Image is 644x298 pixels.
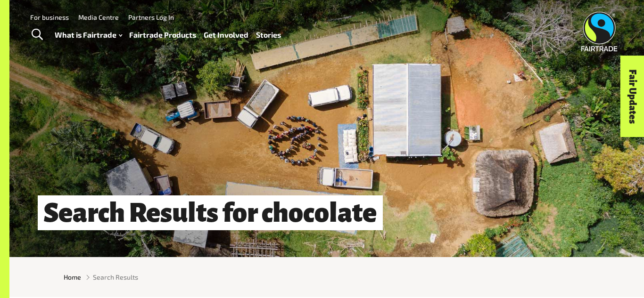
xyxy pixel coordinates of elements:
a: Home [64,272,81,282]
a: What is Fairtrade [55,28,122,42]
a: Get Involved [204,28,248,42]
a: Partners Log In [128,13,174,21]
span: Search Results [93,272,138,282]
a: Fairtrade Products [129,28,196,42]
a: Stories [256,28,281,42]
img: Fairtrade Australia New Zealand logo [581,12,618,51]
a: For business [30,13,69,21]
a: Toggle Search [25,23,49,47]
a: Media Centre [78,13,119,21]
h1: Search Results for chocolate [38,195,383,230]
